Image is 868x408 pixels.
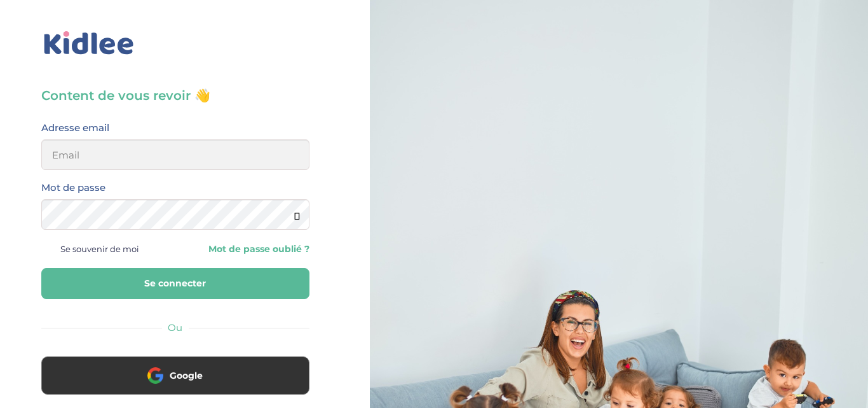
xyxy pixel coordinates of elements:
button: Google [41,356,309,395]
img: logo_kidlee_bleu [41,29,137,58]
label: Mot de passe [41,179,105,196]
span: Ou [168,321,182,334]
img: google.png [147,367,163,383]
span: Se souvenir de moi [60,241,139,257]
button: Se connecter [41,268,309,299]
a: Mot de passe oublié ? [185,243,309,255]
span: Google [170,369,203,382]
label: Adresse email [41,120,109,136]
a: Google [41,378,309,390]
input: Email [41,139,309,170]
h3: Content de vous revoir 👋 [41,87,309,104]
